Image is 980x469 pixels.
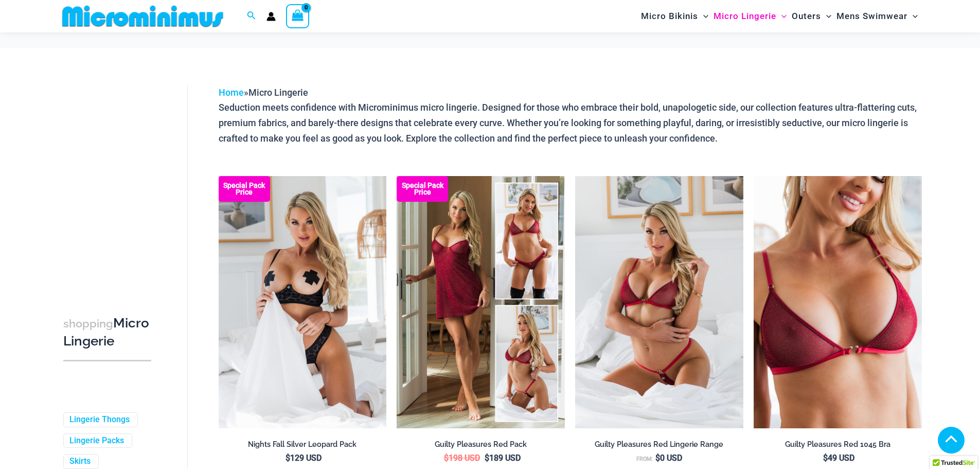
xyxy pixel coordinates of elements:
a: Nights Fall Silver Leopard Pack [219,440,387,453]
bdi: 189 USD [485,453,521,463]
a: Account icon link [266,12,276,21]
span: Menu Toggle [907,3,918,29]
bdi: 198 USD [444,453,480,463]
h3: Micro Lingerie [63,315,151,350]
a: Skirts [69,456,91,467]
span: Mens Swimwear [836,3,907,29]
a: Nights Fall Silver Leopard 1036 Bra 6046 Thong 09v2 Nights Fall Silver Leopard 1036 Bra 6046 Thon... [219,176,387,428]
img: Guilty Pleasures Red 1045 Bra 01 [754,176,922,428]
span: Micro Bikinis [641,3,698,29]
h2: Guilty Pleasures Red 1045 Bra [754,440,922,449]
span: $ [444,453,449,463]
span: From: [636,456,653,462]
span: Micro Lingerie [248,87,308,98]
a: Lingerie Packs [69,436,124,446]
bdi: 0 USD [655,453,682,463]
b: Special Pack Price [397,182,448,196]
a: View Shopping Cart, empty [286,4,310,28]
b: Special Pack Price [219,182,270,196]
img: Nights Fall Silver Leopard 1036 Bra 6046 Thong 09v2 [219,176,387,428]
a: Home [219,87,244,98]
a: Guilty Pleasures Red Collection Pack F Guilty Pleasures Red Collection Pack BGuilty Pleasures Red... [397,176,565,428]
a: Search icon link [247,10,256,23]
img: Guilty Pleasures Red 1045 Bra 689 Micro 05 [575,176,743,428]
span: $ [485,453,489,463]
span: Menu Toggle [776,3,787,29]
a: Guilty Pleasures Red Lingerie Range [575,440,743,453]
a: Lingerie Thongs [69,414,130,425]
iframe: TrustedSite Certified [63,77,156,283]
span: shopping [63,317,113,330]
img: MM SHOP LOGO FLAT [58,5,227,28]
a: Micro BikinisMenu ToggleMenu Toggle [638,3,711,29]
span: » [219,87,308,98]
span: Micro Lingerie [714,3,776,29]
span: Outers [792,3,821,29]
a: OutersMenu ToggleMenu Toggle [789,3,834,29]
nav: Site Navigation [637,2,922,31]
a: Guilty Pleasures Red Pack [397,440,565,453]
bdi: 49 USD [823,453,854,463]
h2: Guilty Pleasures Red Lingerie Range [575,440,743,449]
h2: Nights Fall Silver Leopard Pack [219,440,387,449]
a: Guilty Pleasures Red 1045 Bra [754,440,922,453]
img: Guilty Pleasures Red Collection Pack F [397,176,565,428]
a: Guilty Pleasures Red 1045 Bra 01Guilty Pleasures Red 1045 Bra 02Guilty Pleasures Red 1045 Bra 02 [754,176,922,428]
bdi: 129 USD [286,453,322,463]
span: $ [286,453,290,463]
h2: Guilty Pleasures Red Pack [397,440,565,449]
span: $ [823,453,828,463]
span: Menu Toggle [698,3,708,29]
a: Guilty Pleasures Red 1045 Bra 689 Micro 05Guilty Pleasures Red 1045 Bra 689 Micro 06Guilty Pleasu... [575,176,743,428]
span: Menu Toggle [821,3,831,29]
p: Seduction meets confidence with Microminimus micro lingerie. Designed for those who embrace their... [219,100,922,146]
a: Micro LingerieMenu ToggleMenu Toggle [711,3,789,29]
a: Mens SwimwearMenu ToggleMenu Toggle [834,3,920,29]
span: $ [655,453,660,463]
